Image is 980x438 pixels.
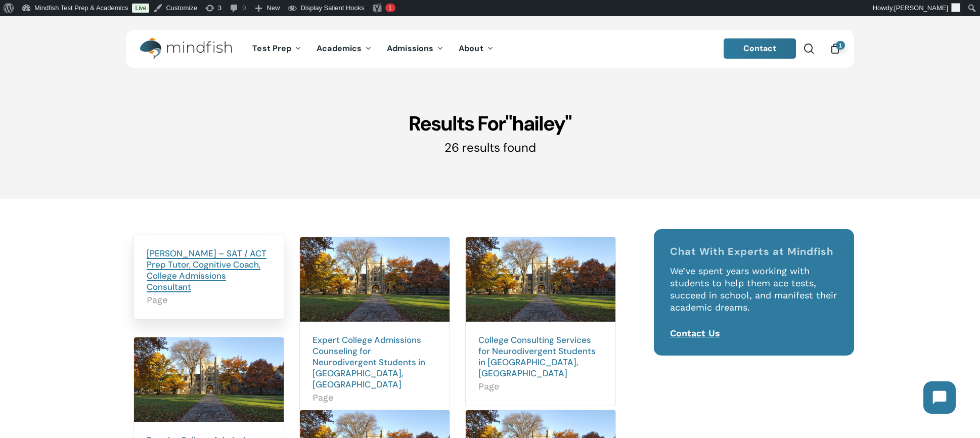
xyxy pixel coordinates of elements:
a: Academics [309,45,379,53]
span: Page [478,380,603,392]
span: 26 results found [444,140,536,155]
span: Contact [743,43,777,54]
nav: Main Menu [245,30,501,68]
a: About [451,45,501,53]
h1: Results For [126,111,854,136]
span: About [459,43,483,54]
span: [PERSON_NAME] [894,4,948,12]
span: "hailey" [505,110,571,137]
span: Page [147,294,271,306]
span: Academics [317,43,362,54]
p: We’ve spent years working with students to help them ace tests, succeed in school, and manifest t... [670,265,838,327]
a: Admissions [379,45,451,53]
span: Test Prep [252,43,291,54]
span: Page [313,391,437,404]
a: Live [132,4,149,13]
img: University,Of,Michigan [466,237,615,322]
a: [PERSON_NAME] – SAT / ACT Prep Tutor, Cognitive Coach, College Admissions Consultant [147,248,266,292]
span: Admissions [387,43,433,54]
a: Expert College Admissions Counseling for Neurodivergent Students in [GEOGRAPHIC_DATA], [GEOGRAPHI... [313,334,425,390]
a: Cart [829,43,840,54]
a: Contact [724,38,796,59]
span: 1 [836,41,845,50]
a: Contact Us [670,328,720,338]
img: University,Of,Michigan [300,237,450,322]
h4: Chat With Experts at Mindfish [670,245,838,257]
span: 1 [388,4,392,12]
a: College Consulting Services for Neurodivergent Students in [GEOGRAPHIC_DATA], [GEOGRAPHIC_DATA] [478,334,596,379]
a: Test Prep [245,45,309,53]
header: Main Menu [126,30,854,68]
img: University,Of,Michigan [134,337,284,422]
iframe: Chatbot [913,371,966,424]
